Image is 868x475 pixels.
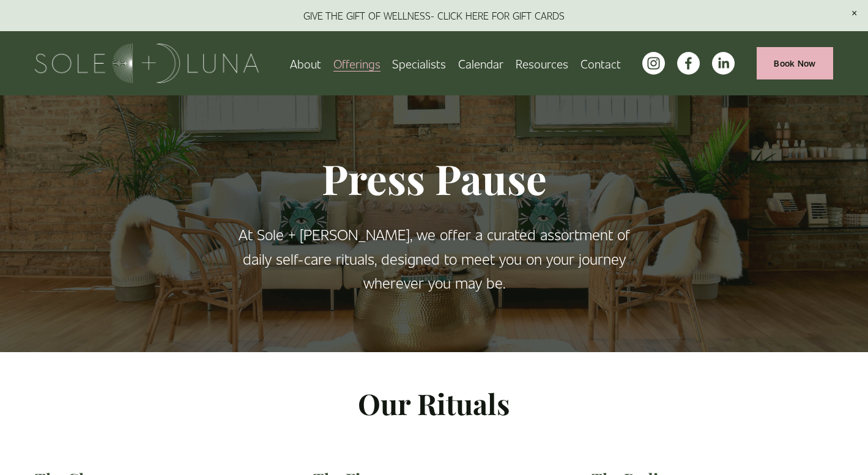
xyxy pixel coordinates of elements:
[516,53,568,74] a: folder dropdown
[581,53,621,74] a: Contact
[35,43,259,83] img: Sole + Luna
[458,53,503,74] a: Calendar
[333,54,380,73] span: Offerings
[234,153,634,204] h1: Press Pause
[642,52,665,75] a: instagram-unauth
[757,47,834,79] a: Book Now
[35,381,834,427] p: Our Rituals
[290,53,321,74] a: About
[677,52,700,75] a: facebook-unauth
[234,223,634,295] p: At Sole + [PERSON_NAME], we offer a curated assortment of daily self-care rituals, designed to me...
[333,53,380,74] a: folder dropdown
[392,53,446,74] a: Specialists
[516,54,568,73] span: Resources
[712,52,735,75] a: LinkedIn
